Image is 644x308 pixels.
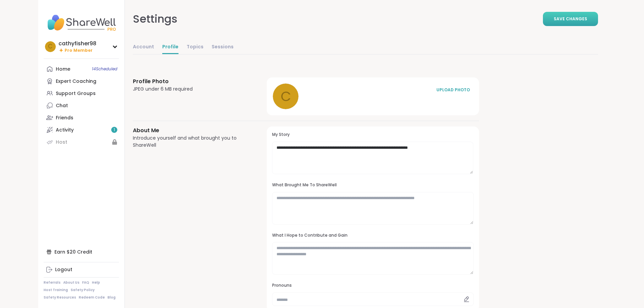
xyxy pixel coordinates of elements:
div: Activity [56,127,74,134]
div: Support Groups [56,90,96,97]
a: Expert Coaching [44,75,119,87]
a: Profile [162,41,178,54]
a: Sessions [212,41,234,54]
button: Save Changes [543,12,598,26]
a: FAQ [82,280,89,285]
a: Referrals [44,280,61,285]
a: Blog [108,295,116,300]
a: Activity1 [44,124,119,136]
a: About Us [63,280,79,285]
h3: What Brought Me To ShareWell [272,182,473,188]
a: Home14Scheduled [44,63,119,75]
div: Settings [133,11,177,27]
h3: My Story [272,132,473,138]
a: Logout [44,264,119,276]
div: Chat [56,102,68,109]
div: cathyfisher98 [58,40,96,47]
img: ShareWell Nav Logo [44,11,119,34]
h3: Profile Photo [133,77,251,86]
div: JPEG under 6 MB required [133,86,251,93]
a: Host [44,136,119,148]
h3: Pronouns [272,283,473,288]
span: Pro Member [65,48,93,53]
div: Host [56,139,67,146]
a: Support Groups [44,87,119,99]
div: Friends [56,115,73,121]
a: Help [92,280,100,285]
div: Home [56,66,70,73]
span: Save Changes [554,16,587,22]
a: Account [133,41,154,54]
a: Friends [44,112,119,124]
h3: About Me [133,126,251,135]
span: 14 Scheduled [92,66,117,72]
a: Topics [187,41,204,54]
a: Redeem Code [79,295,105,300]
div: Logout [55,266,72,273]
span: c [48,42,52,51]
span: 1 [114,127,115,133]
a: Chat [44,99,119,112]
a: Host Training [44,288,68,292]
div: Expert Coaching [56,78,96,85]
a: Safety Resources [44,295,76,300]
div: UPLOAD PHOTO [436,87,470,93]
button: UPLOAD PHOTO [433,83,474,97]
div: Introduce yourself and what brought you to ShareWell [133,135,251,149]
h3: What I Hope to Contribute and Gain [272,233,473,238]
div: Earn $20 Credit [44,246,119,258]
a: Safety Policy [71,288,95,292]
